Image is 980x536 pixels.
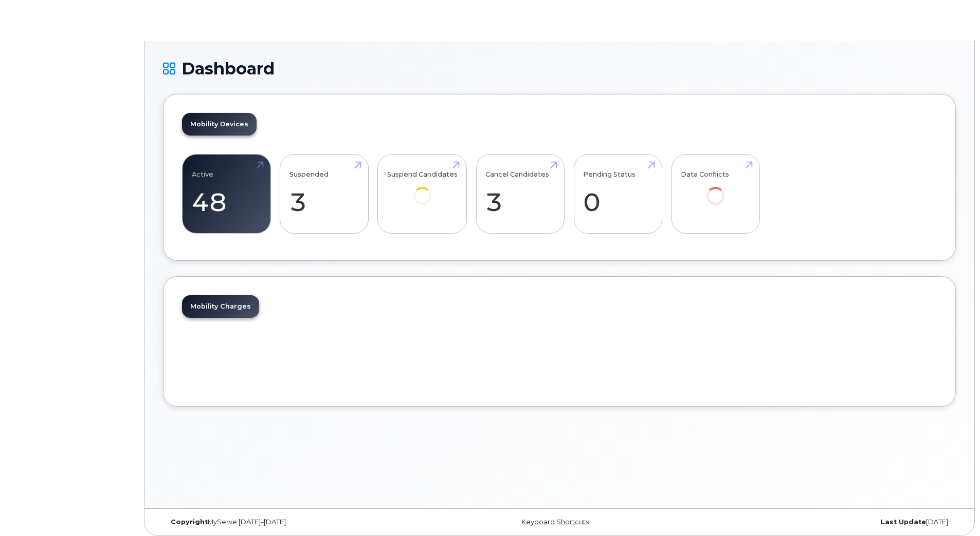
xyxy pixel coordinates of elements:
[171,518,208,526] strong: Copyright
[289,160,359,228] a: Suspended 3
[485,160,555,228] a: Cancel Candidates 3
[387,160,458,219] a: Suspend Candidates
[163,518,427,526] div: MyServe [DATE]–[DATE]
[521,518,589,526] a: Keyboard Shortcuts
[881,518,926,526] strong: Last Update
[182,295,259,318] a: Mobility Charges
[692,518,956,526] div: [DATE]
[163,60,956,78] h1: Dashboard
[182,113,257,136] a: Mobility Devices
[192,160,261,228] a: Active 48
[583,160,652,228] a: Pending Status 0
[681,160,750,219] a: Data Conflicts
